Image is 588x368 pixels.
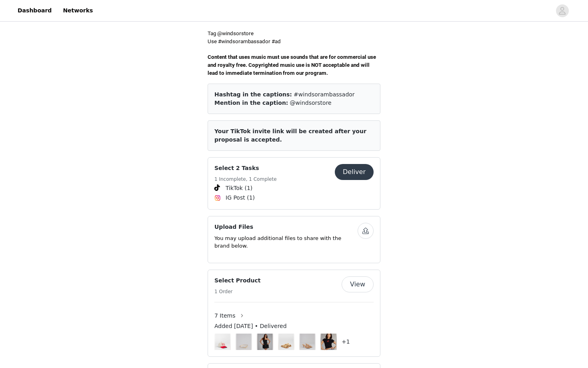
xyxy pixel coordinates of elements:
[214,322,287,330] span: Added [DATE] • Delivered
[214,288,261,295] h5: 1 Order
[208,157,380,210] div: Select 2 Tasks
[236,332,252,352] img: Image Background Blur
[214,128,366,143] span: Your TikTok invite link will be created after your proposal is accepted.
[208,270,380,357] div: Select Product
[214,234,358,250] p: You may upload additional files to share with the brand below.
[214,176,277,183] h5: 1 Incomplete, 1 Complete
[257,332,273,352] img: Image Background Blur
[214,164,277,172] h4: Select 2 Tasks
[236,334,251,350] img: By the Shore Starfish Bracelet
[226,184,252,192] span: TikTok (1)
[299,332,316,352] img: Image Background Blur
[214,223,358,231] h4: Upload Files
[215,334,230,350] img: Texas Snap Back Trucker Hat
[342,276,374,292] button: View
[214,195,221,201] img: Instagram Icon
[290,100,332,106] span: @windsorstore
[558,4,566,17] div: avatar
[294,91,355,98] span: #windsorambassador
[279,334,293,350] img: Eye-Catching Cutout Strappy Slide Sandals
[214,332,231,352] img: Image Background Blur
[208,54,377,76] span: Content that uses music must use sounds that are for commercial use and royalty free. Copyrighted...
[226,194,255,202] span: IG Post (1)
[258,334,272,350] img: Cutie Vibes Eyelet Drop Waist Skater Dress
[58,2,98,20] a: Networks
[214,100,288,106] span: Mention in the caption:
[320,332,337,352] img: Image Background Blur
[214,276,261,285] h4: Select Product
[208,38,281,44] span: Use #windsorambassador #ad
[321,334,336,350] img: Lucky Strike Cherry Graphic Crop Tee
[13,2,56,20] a: Dashboard
[214,312,236,320] span: 7 Items
[300,334,314,350] img: Sips And Sunshine Strappy Thong Mules
[335,164,374,180] button: Deliver
[342,338,350,346] h4: +1
[278,332,294,352] img: Image Background Blur
[208,30,254,36] span: Tag @windsorstore
[214,91,292,98] span: Hashtag in the captions:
